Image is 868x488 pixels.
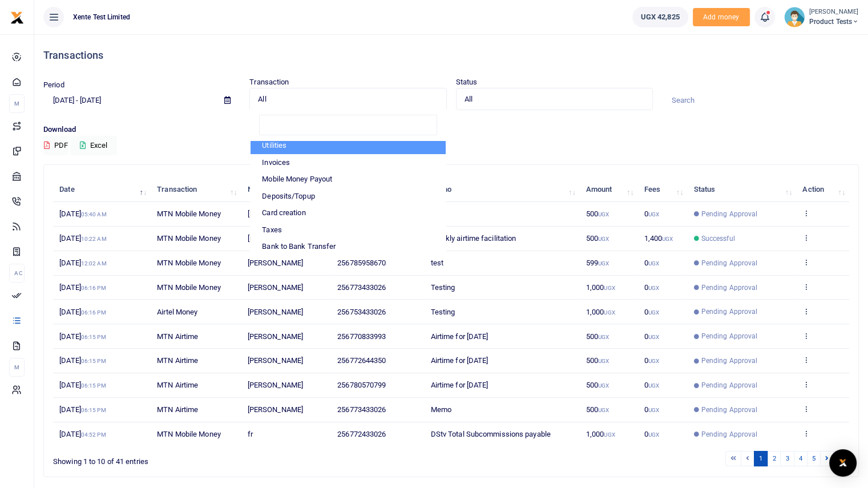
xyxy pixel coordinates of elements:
a: 3 [780,451,794,466]
span: 0 [644,209,659,218]
small: UGX [598,407,609,413]
span: 0 [644,356,659,365]
span: [DATE] [59,356,106,365]
li: M [9,358,25,377]
small: UGX [648,309,659,316]
label: Transaction [249,76,289,88]
span: [DATE] [59,283,106,292]
span: Weekly airtime facilitation [431,234,516,243]
span: [DATE] [59,381,106,389]
span: UGX 42,825 [641,11,680,23]
span: 500 [586,209,609,218]
span: Product Tests [809,17,859,27]
span: 0 [644,405,659,414]
small: 10:22 AM [81,236,107,242]
li: Ac [9,264,25,283]
small: UGX [648,260,659,267]
span: Pending Approval [701,283,758,293]
span: [DATE] [59,308,106,316]
th: Action: activate to sort column ascending [796,178,849,202]
input: select period [43,91,215,110]
th: Name: activate to sort column ascending [241,178,331,202]
small: 06:15 PM [81,358,106,364]
span: Add money [693,8,750,27]
small: UGX [598,382,609,389]
small: 05:40 AM [81,211,107,217]
span: 500 [586,234,609,243]
span: 0 [644,381,659,389]
span: 256780570799 [337,381,386,389]
li: Invoices [251,154,445,171]
li: Mobile Money Payout [251,171,445,188]
span: Pending Approval [701,331,758,341]
a: logo-small logo-large logo-large [10,13,24,21]
span: Pending Approval [701,429,758,439]
p: Download [43,124,859,136]
a: 4 [794,451,808,466]
span: Successful [701,233,735,244]
th: Status: activate to sort column ascending [687,178,796,202]
span: 256772644350 [337,356,386,365]
small: 06:16 PM [81,309,106,316]
a: 1 [754,451,768,466]
span: Pending Approval [701,405,758,415]
span: test [431,259,443,267]
small: UGX [598,236,609,242]
li: M [9,94,25,113]
span: MTN Mobile Money [157,283,221,292]
div: Open Intercom Messenger [829,449,857,477]
span: [PERSON_NAME] [248,283,303,292]
span: fr [248,430,253,438]
small: UGX [604,431,615,438]
small: 06:15 PM [81,407,106,413]
span: Testing [431,308,455,316]
span: [PERSON_NAME] [248,332,303,341]
small: 06:15 PM [81,334,106,340]
span: 0 [644,332,659,341]
li: Toup your wallet [693,8,750,27]
span: 500 [586,332,609,341]
span: Airtime for [DATE] [431,332,488,341]
span: MTN Airtime [157,381,198,389]
span: 1,400 [644,234,673,243]
a: 2 [767,451,781,466]
small: 06:15 PM [81,382,106,389]
span: 256773433026 [337,283,386,292]
span: MTN Mobile Money [157,234,221,243]
h4: Transactions [43,49,859,62]
span: Xente Test Limited [68,12,135,22]
span: [PERSON_NAME] [248,381,303,389]
span: MTN Airtime [157,332,198,341]
th: Memo: activate to sort column ascending [424,178,579,202]
small: UGX [648,358,659,364]
a: Add money [693,12,750,21]
span: 1,000 [586,283,615,292]
span: [DATE] [59,405,106,414]
span: 256772433026 [337,430,386,438]
span: [PERSON_NAME] [248,234,303,243]
button: PDF [43,136,68,155]
span: 500 [586,381,609,389]
small: UGX [648,382,659,389]
span: Testing [431,283,455,292]
span: 256773433026 [337,405,386,414]
span: 256753433026 [337,308,386,316]
small: UGX [598,211,609,217]
a: UGX 42,825 [632,7,688,27]
th: Date: activate to sort column descending [53,178,151,202]
small: UGX [648,431,659,438]
span: Pending Approval [701,356,758,366]
small: UGX [648,334,659,340]
span: Airtime for [DATE] [431,356,488,365]
span: Pending Approval [701,306,758,317]
span: Airtel Money [157,308,197,316]
span: Pending Approval [701,209,758,219]
span: MTN Mobile Money [157,430,221,438]
span: [DATE] [59,259,106,267]
span: Memo [431,405,451,414]
span: [DATE] [59,430,106,438]
small: UGX [598,260,609,267]
th: Transaction: activate to sort column ascending [151,178,241,202]
span: [PERSON_NAME] [248,405,303,414]
input: Search [662,91,859,110]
